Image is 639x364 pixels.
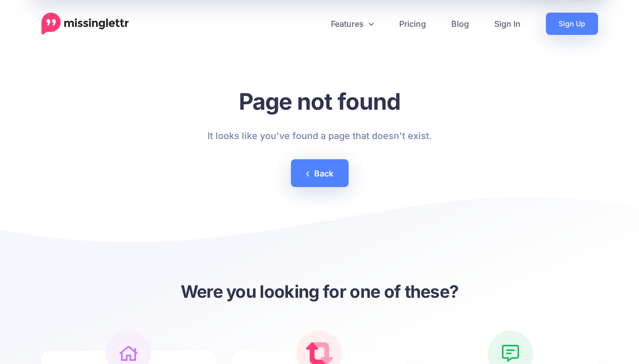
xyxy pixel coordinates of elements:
p: It looks like you've found a page that doesn't exist. [207,128,432,144]
a: Pricing [387,13,439,35]
a: Home [41,13,129,35]
a: Features [318,13,387,35]
h1: Page not found [207,87,432,115]
h3: Were you looking for one of these? [41,280,598,303]
a: Blog [439,13,482,35]
a: Back [291,159,349,187]
a: Sign Up [546,13,598,35]
a: Sign In [482,13,533,35]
